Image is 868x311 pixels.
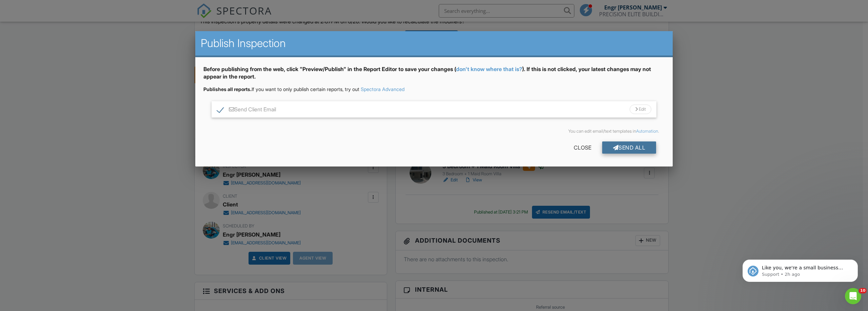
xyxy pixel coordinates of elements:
[203,65,665,86] div: Before publishing from the web, click "Preview/Publish" in the Report Editor to save your changes...
[732,245,868,293] iframe: Intercom notifications message
[563,141,602,154] div: Close
[859,288,867,293] span: 10
[361,86,405,92] a: Spectora Advanced
[203,86,252,92] strong: Publishes all reports.
[636,129,658,134] a: Automation
[201,37,667,50] h2: Publish Inspection
[845,288,861,304] iframe: Intercom live chat
[217,106,276,115] label: Send Client Email
[456,66,522,72] a: don't know where that is?
[602,141,656,154] div: Send All
[203,86,359,92] span: If you want to only publish certain reports, try out
[630,105,651,114] div: Edit
[209,129,659,134] div: You can edit email/text templates in .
